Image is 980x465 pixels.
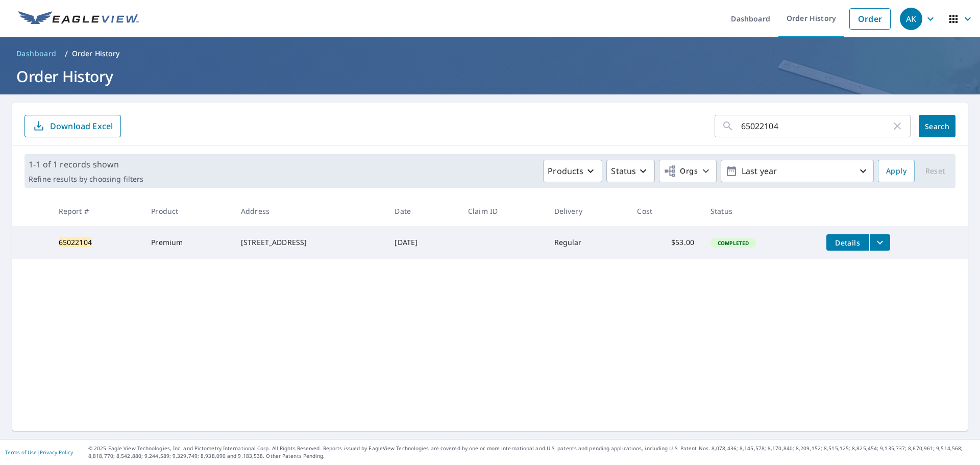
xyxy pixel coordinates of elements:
td: Regular [546,226,629,259]
th: Claim ID [460,196,546,226]
th: Cost [629,196,702,226]
button: filesDropdownBtn-65022104 [869,234,890,251]
span: Orgs [664,165,698,178]
p: 1-1 of 1 records shown [29,158,143,170]
p: © 2025 Eagle View Technologies, Inc. and Pictometry International Corp. All Rights Reserved. Repo... [88,445,975,460]
th: Delivery [546,196,629,226]
th: Status [702,196,818,226]
th: Report # [51,196,143,226]
p: Last year [738,162,857,180]
button: Download Excel [24,115,121,137]
th: Address [233,196,386,226]
span: Completed [712,239,755,247]
p: Products [548,165,583,177]
a: Order [849,8,891,30]
button: Apply [878,160,915,182]
div: AK [900,8,922,30]
th: Product [143,196,233,226]
span: Dashboard [16,48,57,59]
button: Orgs [659,160,717,182]
a: Dashboard [12,45,61,62]
td: $53.00 [629,226,702,259]
button: Search [919,115,955,137]
p: Refine results by choosing filters [29,175,143,184]
p: Status [611,165,636,177]
a: Terms of Use [5,449,37,456]
h1: Order History [12,66,968,87]
button: Status [606,160,655,182]
span: Details [832,238,863,248]
span: Search [927,121,947,131]
p: Download Excel [50,120,113,132]
li: / [65,47,68,60]
div: [STREET_ADDRESS] [241,237,378,248]
td: [DATE] [386,226,460,259]
mark: 65022104 [59,237,92,247]
button: Last year [721,160,874,182]
nav: breadcrumb [12,45,968,62]
img: EV Logo [18,11,139,27]
button: Products [543,160,602,182]
button: detailsBtn-65022104 [826,234,869,251]
p: | [5,449,73,455]
input: Address, Report #, Claim ID, etc. [741,112,891,140]
p: Order History [72,48,120,59]
td: Premium [143,226,233,259]
span: Apply [886,165,906,178]
a: Privacy Policy [40,449,73,456]
th: Date [386,196,460,226]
